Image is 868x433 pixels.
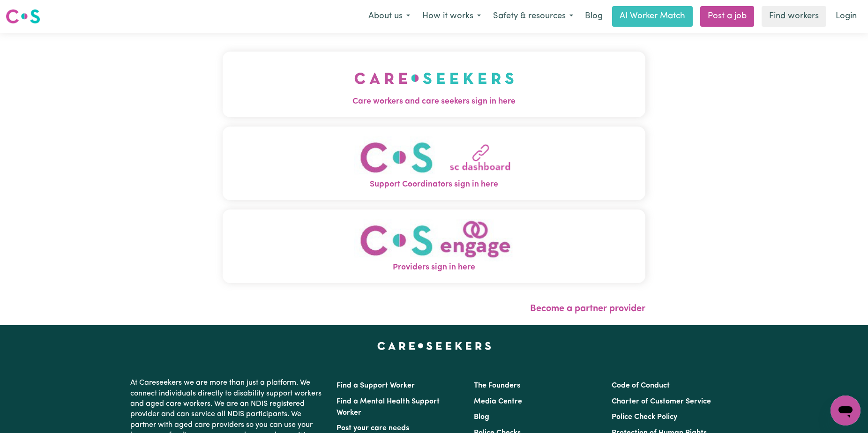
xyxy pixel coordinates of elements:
[337,398,440,417] a: Find a Mental Health Support Worker
[530,304,645,314] a: Become a partner provider
[612,398,711,405] a: Charter of Customer Service
[831,396,861,426] iframe: Button to launch messaging window
[377,342,491,350] a: Careseekers home page
[223,261,645,274] span: Providers sign in here
[223,96,645,108] span: Care workers and care seekers sign in here
[362,7,416,26] button: About us
[474,398,522,405] a: Media Centre
[223,52,645,117] button: Care workers and care seekers sign in here
[612,413,677,421] a: Police Check Policy
[223,127,645,200] button: Support Coordinators sign in here
[612,6,693,27] a: AI Worker Match
[579,6,608,27] a: Blog
[474,413,489,421] a: Blog
[700,6,754,27] a: Post a job
[487,7,579,26] button: Safety & resources
[223,179,645,191] span: Support Coordinators sign in here
[6,8,40,25] img: Careseekers logo
[416,7,487,26] button: How it works
[337,425,409,432] a: Post your care needs
[474,382,520,389] a: The Founders
[337,382,415,389] a: Find a Support Worker
[830,6,862,27] a: Login
[762,6,826,27] a: Find workers
[223,209,645,283] button: Providers sign in here
[6,6,40,27] a: Careseekers logo
[612,382,670,389] a: Code of Conduct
